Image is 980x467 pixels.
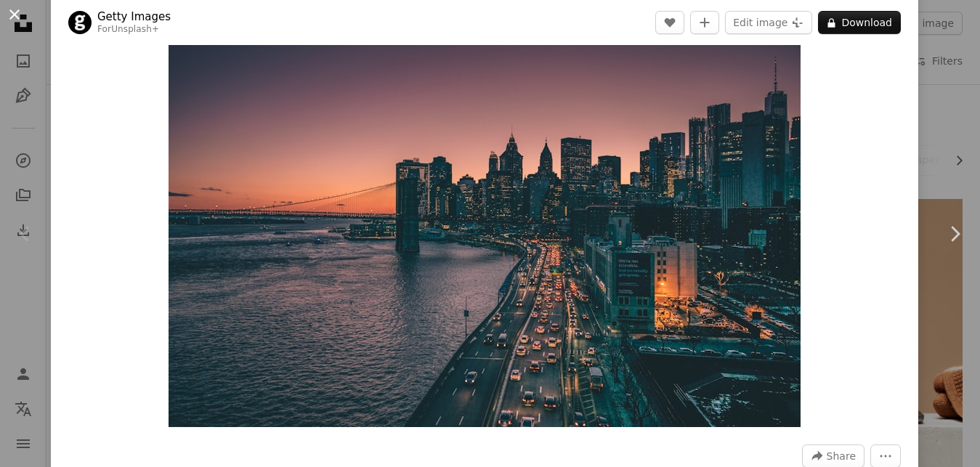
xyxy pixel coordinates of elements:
[111,24,159,34] a: Unsplash+
[690,11,719,34] button: Add to Collection
[97,24,171,36] div: For
[97,9,171,24] a: Getty Images
[725,11,812,34] button: Edit image
[818,11,901,34] button: Download
[929,164,980,304] a: Next
[827,445,856,467] span: Share
[169,6,801,427] img: The Manhattan Bridge in the evening, USA
[68,11,92,34] img: Go to Getty Images's profile
[169,6,801,427] button: Zoom in on this image
[655,11,684,34] button: Like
